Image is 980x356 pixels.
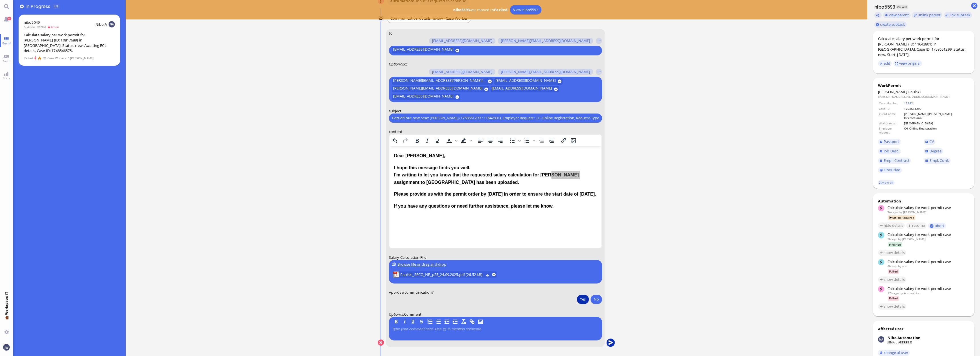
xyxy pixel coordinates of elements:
[1,59,12,63] span: Team
[888,215,916,220] span: Action Required
[887,237,897,241] span: 3h ago
[389,146,601,248] iframe: Rich Text Area
[392,47,460,53] button: [EMAIL_ADDRESS][DOMAIN_NAME]
[389,312,404,317] em: :
[898,264,901,268] span: by
[904,112,969,120] td: [PERSON_NAME] [PERSON_NAME] International
[878,36,969,57] div: Calculate salary per work permit for [PERSON_NAME] (ID: 11642801) in [GEOGRAPHIC_DATA]. Case ID: ...
[888,242,902,247] span: Finished
[24,20,40,25] a: nibo5049
[888,269,899,274] span: Failed
[389,312,403,317] span: Optional
[47,56,67,61] span: Case Workers
[3,344,9,350] img: You
[24,56,33,61] span: Failed
[389,61,404,67] em: :
[392,78,493,84] button: [PERSON_NAME][EMAIL_ADDRESS][PERSON_NAME][DOMAIN_NAME]
[878,336,884,343] img: Nibo Automation
[20,5,24,8] button: Add
[900,291,903,295] span: by
[904,106,969,111] td: 1758651299
[422,136,432,144] button: Italic
[884,148,899,154] span: Job Desc.
[95,22,107,27] span: Nibo A
[874,12,882,18] button: Copy ticket nibo5593 link to clipboard
[495,136,505,144] button: Align right
[492,86,552,92] span: [EMAIL_ADDRESS][DOMAIN_NAME]
[494,7,507,12] b: Parked
[887,205,969,210] div: Calculate salary for work permit case
[392,94,460,100] button: [EMAIL_ADDRESS][DOMAIN_NAME]
[878,303,907,310] button: show details
[1,76,11,80] span: Stats
[25,3,52,10] span: In progress
[429,69,495,75] button: [EMAIL_ADDRESS][DOMAIN_NAME]
[393,319,399,325] button: B
[109,21,115,27] img: NA
[444,136,459,144] div: Text color Black
[453,7,470,12] b: nibo5593
[37,25,47,29] span: 20d
[591,295,602,304] button: No
[547,136,556,144] button: Increase indent
[912,12,942,18] button: unlink parent
[392,86,489,92] button: [PERSON_NAME][EMAIL_ADDRESS][DOMAIN_NAME]
[924,139,936,145] a: CV
[507,136,522,144] div: Bullet list
[378,339,384,346] button: Cancel
[390,136,400,144] button: Undo
[4,315,9,328] span: 💼 Workspace: IT
[459,136,473,144] div: Background color Black
[903,210,927,214] span: anand.pazhenkottil@bluelakelegal.com
[67,56,69,61] span: /
[878,222,905,229] button: hide details
[929,148,942,154] span: Degree
[47,25,61,29] span: 4mon
[878,60,892,67] button: edit
[432,69,492,74] span: [EMAIL_ADDRESS][DOMAIN_NAME]
[70,56,94,61] span: [PERSON_NAME]
[412,136,422,144] button: Bold
[389,255,426,260] span: Salary Calculation File
[389,30,393,35] span: to
[491,86,559,92] button: [EMAIL_ADDRESS][DOMAIN_NAME]
[429,38,495,44] button: [EMAIL_ADDRESS][DOMAIN_NAME]
[887,210,898,214] span: 7m ago
[902,237,926,241] span: admin.sima@bluelakelegal.com
[873,4,895,10] h1: nibo5593
[904,121,969,126] td: [GEOGRAPHIC_DATA]
[879,101,903,106] td: Case Number
[878,148,901,154] a: Job Desc.
[393,271,497,278] lob-view: Paulski_SECO_NE_p25_24.09.2025.pdf (26.52 kB)
[432,136,442,144] button: Underline
[24,25,37,29] span: 4mon
[393,47,453,53] span: [EMAIL_ADDRESS][DOMAIN_NAME]
[904,126,969,135] td: CH-Online Registration
[899,210,902,214] span: by
[888,296,899,301] span: Failed
[510,5,541,14] a: View nibo5593
[874,21,907,28] button: create subtask
[887,335,921,340] div: Nibo Automation
[393,78,486,84] span: [PERSON_NAME][EMAIL_ADDRESS][PERSON_NAME][DOMAIN_NAME]
[418,319,425,325] button: S
[878,158,911,164] a: Empl. Contract
[389,108,401,113] span: subject
[486,273,490,276] button: Download Paulski_SECO_NE_p25_24.09.2025.pdf
[537,136,546,144] button: Decrease indent
[879,126,903,135] td: Employer request
[878,180,894,185] a: view all
[878,167,902,173] a: OneDrive
[887,286,969,291] div: Calculate salary for work permit case
[908,89,921,94] span: Paulski
[392,261,599,267] div: Browse file or drag and drop
[887,264,897,268] span: 4h ago
[393,94,453,100] span: [EMAIL_ADDRESS][DOMAIN_NAME]
[884,158,909,163] span: Empl. Contract
[944,12,972,18] task-group-action-menu: link subtask
[879,106,903,111] td: Case ID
